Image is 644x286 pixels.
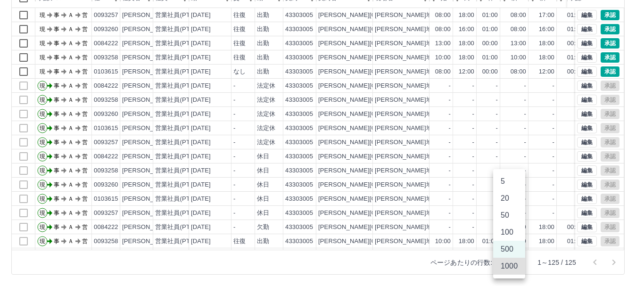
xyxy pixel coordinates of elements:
[493,258,525,275] li: 1000
[493,173,525,190] li: 5
[493,224,525,241] li: 100
[493,190,525,207] li: 20
[493,207,525,224] li: 50
[493,241,525,258] li: 500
